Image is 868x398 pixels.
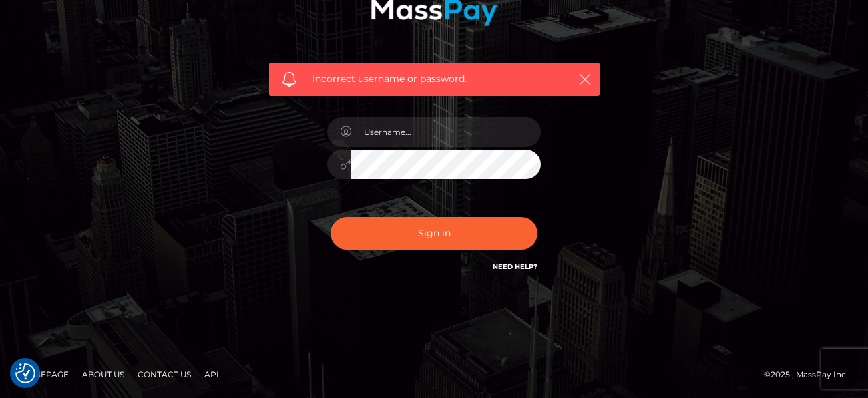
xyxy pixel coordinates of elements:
button: Sign in [331,217,537,250]
div: © 2025 , MassPay Inc. [764,367,858,382]
a: About Us [77,364,130,385]
span: Incorrect username or password. [312,72,556,86]
img: Revisit consent button [15,363,35,383]
input: Username... [351,117,541,147]
button: Consent Preferences [15,363,35,383]
a: Need Help? [493,262,537,271]
a: Contact Us [132,364,196,385]
a: Homepage [15,364,74,385]
a: API [199,364,224,385]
